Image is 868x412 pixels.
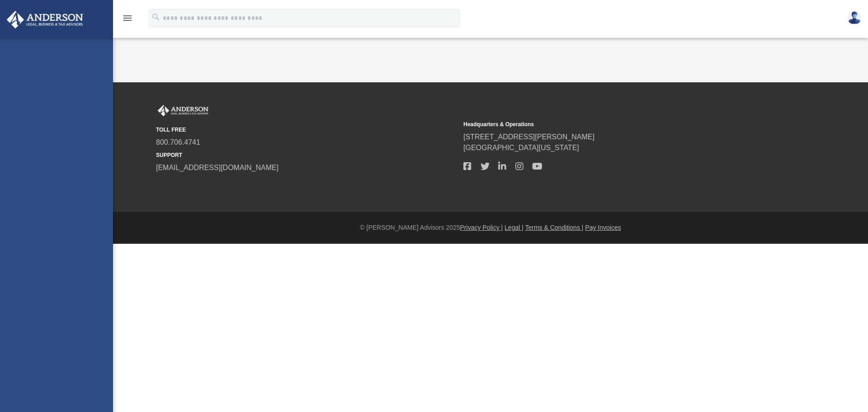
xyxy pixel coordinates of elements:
a: menu [122,17,133,24]
i: search [151,12,161,22]
a: [EMAIL_ADDRESS][DOMAIN_NAME] [156,164,278,171]
img: Anderson Advisors Platinum Portal [156,105,210,117]
div: © [PERSON_NAME] Advisors 2025 [113,223,868,232]
a: Pay Invoices [585,224,621,231]
a: Privacy Policy | [460,224,503,231]
img: User Pic [848,11,861,24]
a: Legal | [505,224,524,231]
i: menu [122,13,133,24]
small: TOLL FREE [156,126,457,134]
small: SUPPORT [156,151,457,159]
a: Terms & Conditions | [525,224,584,231]
a: [GEOGRAPHIC_DATA][US_STATE] [463,144,579,152]
a: [STREET_ADDRESS][PERSON_NAME] [463,133,594,141]
small: Headquarters & Operations [463,120,764,128]
img: Anderson Advisors Platinum Portal [4,11,86,28]
a: 800.706.4741 [156,138,200,146]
